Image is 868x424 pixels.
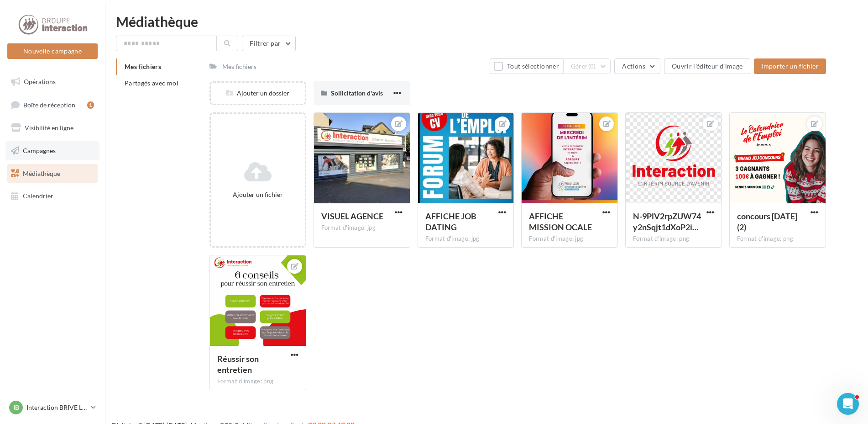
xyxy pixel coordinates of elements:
span: (0) [588,63,596,70]
div: Ajouter un fichier [214,190,301,199]
div: Format d'image: png [633,235,714,243]
span: Calendrier [23,192,53,200]
div: Mes fichiers [222,62,256,71]
a: Opérations [5,72,99,91]
a: Campagnes [5,141,99,160]
span: Réussir son entretien [217,354,259,375]
span: Sollicitation d'avis [331,89,383,97]
div: 1 [87,101,94,109]
span: Mes fichiers [125,63,161,70]
span: Campagnes [23,147,56,154]
div: Format d'image: jpg [321,224,403,232]
span: Opérations [24,78,56,85]
a: Médiathèque [5,164,99,183]
span: AFFICHE JOB DATING [425,211,476,232]
span: concours noel (2) [737,211,797,232]
div: Ajouter un dossier [211,89,305,98]
div: Format d'image: jpg [425,235,507,243]
a: Visibilité en ligne [5,118,99,138]
span: IB [13,403,19,412]
span: Partagés avec moi [125,79,178,87]
span: Importer un fichier [761,62,819,70]
span: Actions [622,62,645,70]
span: VISUEL AGENCE [321,211,383,221]
div: Format d'image: jpg [529,235,610,243]
a: Calendrier [5,186,99,206]
p: Interaction BRIVE LA GAILLARDE [26,403,87,412]
button: Filtrer par [242,36,296,51]
a: IB Interaction BRIVE LA GAILLARDE [7,399,98,416]
span: Médiathèque [23,169,60,177]
button: Actions [614,58,660,74]
button: Nouvelle campagne [7,43,98,59]
span: AFFICHE MISSION OCALE [529,211,592,232]
span: N-9PlV2rpZUW74y2nSqjt1dXoP2iHz21p0RwrTllDwkTNWDuCj1fY_ArUIkVtTx5OApRyqHfO-xHxcMN=s0 [633,211,701,232]
div: Format d'image: png [737,235,818,243]
div: Médiathèque [116,15,857,28]
span: Boîte de réception [23,101,75,108]
span: Visibilité en ligne [25,124,73,132]
button: Ouvrir l'éditeur d'image [664,58,750,74]
a: Boîte de réception1 [5,95,99,115]
iframe: Intercom live chat [837,393,859,415]
button: Gérer(0) [563,58,611,74]
button: Tout sélectionner [490,58,563,74]
button: Importer un fichier [754,58,826,74]
div: Format d'image: png [217,377,298,386]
